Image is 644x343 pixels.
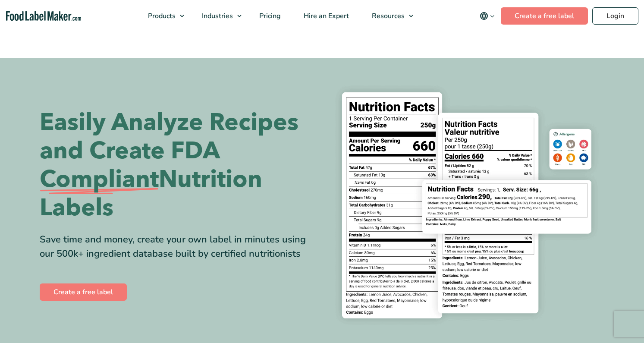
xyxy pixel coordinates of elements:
[40,283,127,301] a: Create a free label
[145,11,176,21] span: Products
[40,165,159,194] span: Compliant
[40,108,316,222] h1: Easily Analyze Recipes and Create FDA Nutrition Labels
[369,11,405,21] span: Resources
[592,7,638,25] a: Login
[501,7,588,25] a: Create a free label
[301,11,350,21] span: Hire an Expert
[257,11,282,21] span: Pricing
[199,11,234,21] span: Industries
[40,233,316,261] div: Save time and money, create your own label in minutes using our 500k+ ingredient database built b...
